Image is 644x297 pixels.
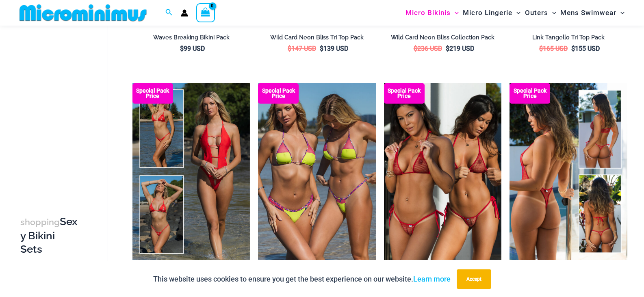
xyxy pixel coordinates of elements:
[510,34,627,41] h2: Link Tangello Tri Top Pack
[525,2,548,23] span: Outers
[384,34,502,41] h2: Wild Card Neon Bliss Collection Pack
[413,275,451,283] a: Learn more
[571,45,600,52] bdi: 155 USD
[571,45,575,52] span: $
[414,45,442,52] bdi: 236 USD
[181,9,188,17] a: Account icon link
[451,2,459,23] span: Menu Toggle
[132,88,173,99] b: Special Pack Price
[446,45,474,52] bdi: 219 USD
[510,88,550,99] b: Special Pack Price
[403,2,461,23] a: Micro BikinisMenu ToggleMenu Toggle
[20,27,93,190] iframe: TrustedSite Certified
[258,34,376,44] a: Wild Card Neon Bliss Tri Top Pack
[180,45,205,52] bdi: 99 USD
[132,83,250,260] img: Collection Pack
[523,2,558,23] a: OutersMenu ToggleMenu Toggle
[20,217,60,227] span: shopping
[402,1,628,24] nav: Site Navigation
[132,34,250,44] a: Waves Breaking Bikini Pack
[320,45,348,52] bdi: 139 USD
[20,215,79,256] h3: Sexy Bikini Sets
[384,83,502,260] img: Summer Storm Red Tri Top Pack F
[384,88,425,99] b: Special Pack Price
[384,83,502,260] a: Summer Storm Red Tri Top Pack F Summer Storm Red Tri Top Pack BSummer Storm Red Tri Top Pack B
[165,8,173,18] a: Search icon link
[548,2,556,23] span: Menu Toggle
[258,83,376,260] img: Coastal Bliss Leopard Sunset Tri Top Pack
[560,2,616,23] span: Mens Swimwear
[258,83,376,260] a: Coastal Bliss Leopard Sunset Tri Top Pack Coastal Bliss Leopard Sunset Tri Top Pack BCoastal Blis...
[132,83,250,260] a: Collection Pack Collection Pack BCollection Pack B
[180,45,184,52] span: $
[558,2,627,23] a: Mens SwimwearMenu ToggleMenu Toggle
[320,45,323,52] span: $
[258,34,376,41] h2: Wild Card Neon Bliss Tri Top Pack
[616,2,624,23] span: Menu Toggle
[510,83,627,260] a: Summer Storm Red Collection Pack F Summer Storm Red Collection Pack BSummer Storm Red Collection ...
[539,45,543,52] span: $
[510,34,627,44] a: Link Tangello Tri Top Pack
[153,273,451,285] p: This website uses cookies to ensure you get the best experience on our website.
[196,3,215,22] a: View Shopping Cart, empty
[539,45,568,52] bdi: 165 USD
[512,2,520,23] span: Menu Toggle
[461,2,523,23] a: Micro LingerieMenu ToggleMenu Toggle
[258,88,299,99] b: Special Pack Price
[288,45,316,52] bdi: 147 USD
[414,45,417,52] span: $
[405,2,451,23] span: Micro Bikinis
[16,4,150,22] img: MM SHOP LOGO FLAT
[132,34,250,41] h2: Waves Breaking Bikini Pack
[510,83,627,260] img: Summer Storm Red Collection Pack B
[446,45,449,52] span: $
[457,269,491,289] button: Accept
[384,34,502,44] a: Wild Card Neon Bliss Collection Pack
[463,2,512,23] span: Micro Lingerie
[288,45,291,52] span: $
